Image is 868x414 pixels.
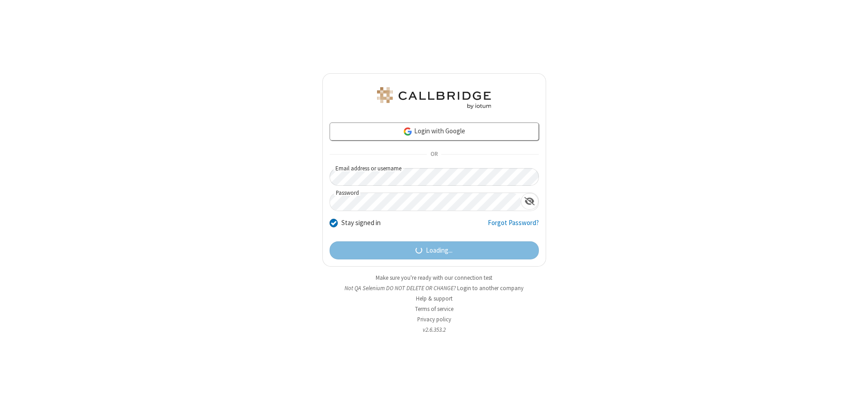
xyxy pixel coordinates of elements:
a: Make sure you're ready with our connection test [376,274,492,282]
a: Privacy policy [417,315,451,323]
span: OR [427,148,441,161]
input: Password [330,193,521,211]
a: Login with Google [330,122,539,141]
a: Help & support [416,295,453,302]
a: Forgot Password? [488,218,539,235]
div: Show password [521,193,538,210]
span: Loading... [426,245,453,256]
iframe: Chat [845,390,861,408]
li: Not QA Selenium DO NOT DELETE OR CHANGE? [322,284,546,292]
button: Login to another company [457,284,524,292]
label: Stay signed in [341,218,381,228]
a: Terms of service [415,305,453,313]
img: google-icon.png [403,127,413,136]
input: Email address or username [330,168,539,186]
li: v2.6.353.2 [322,325,546,334]
img: QA Selenium DO NOT DELETE OR CHANGE [375,87,493,109]
button: Loading... [330,241,539,259]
